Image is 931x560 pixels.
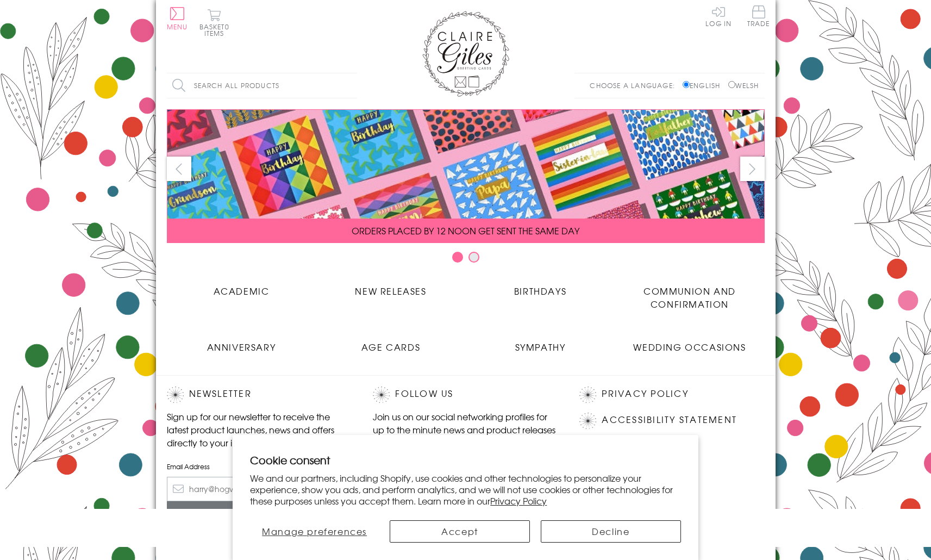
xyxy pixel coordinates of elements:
[167,73,357,98] input: Search all products
[602,387,688,401] a: Privacy Policy
[373,387,558,403] h2: Follow Us
[167,501,352,526] input: Subscribe
[167,387,352,403] h2: Newsletter
[352,224,579,237] span: ORDERS PLACED BY 12 NOON GET SENT THE SAME DAY
[633,340,746,353] span: Wedding Occasions
[728,80,759,90] label: Welsh
[490,494,547,507] a: Privacy Policy
[167,410,352,449] p: Sign up for our newsletter to receive the latest product launches, news and offers directly to yo...
[167,462,352,471] label: Email Address
[468,252,479,263] button: Carousel Page 2
[390,520,530,543] button: Accept
[167,477,352,501] input: harry@hogwarts.edu
[705,5,732,27] a: Log In
[167,22,188,32] span: Menu
[250,452,681,468] h2: Cookie consent
[355,284,426,297] span: New Releases
[452,252,463,263] button: Carousel Page 1 (Current Slide)
[250,472,681,506] p: We and our partners, including Shopify, use cookies and other technologies to personalize your ex...
[250,520,379,543] button: Manage preferences
[466,332,615,353] a: Sympathy
[747,5,770,27] span: Trade
[262,525,367,538] span: Manage preferences
[728,81,735,88] input: Welsh
[214,284,270,297] span: Academic
[316,276,466,297] a: New Releases
[514,284,566,297] span: Birthdays
[683,80,726,90] label: English
[615,276,765,310] a: Communion and Confirmation
[167,7,188,30] button: Menu
[167,332,316,353] a: Anniversary
[541,520,681,543] button: Decline
[204,22,229,38] span: 0 items
[207,340,276,353] span: Anniversary
[422,11,509,97] img: Claire Giles Greetings Cards
[740,157,765,181] button: next
[167,276,316,297] a: Academic
[199,9,229,36] button: Basket0 items
[643,284,736,310] span: Communion and Confirmation
[466,276,615,297] a: Birthdays
[683,81,690,88] input: English
[167,157,191,181] button: prev
[747,5,770,29] a: Trade
[615,332,765,353] a: Wedding Occasions
[602,413,737,427] a: Accessibility Statement
[316,332,466,353] a: Age Cards
[346,73,357,98] input: Search
[373,410,558,449] p: Join us on our social networking profiles for up to the minute news and product releases the mome...
[361,340,420,353] span: Age Cards
[167,251,765,268] div: Carousel Pagination
[515,340,566,353] span: Sympathy
[590,80,680,90] p: Choose a language:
